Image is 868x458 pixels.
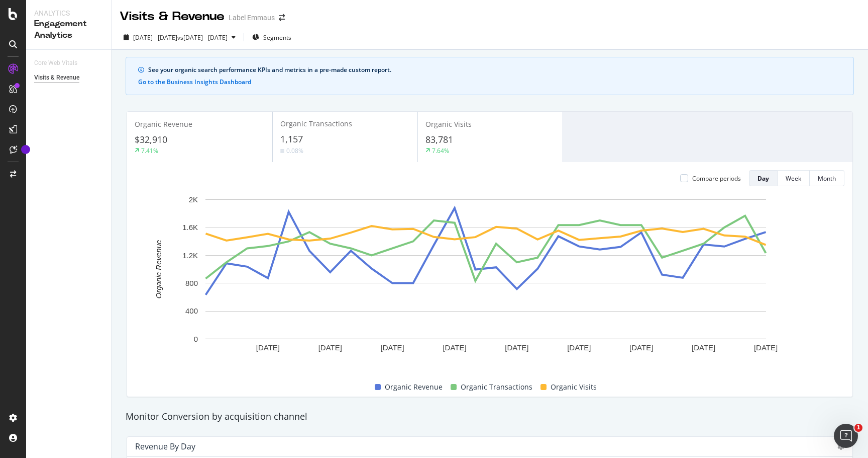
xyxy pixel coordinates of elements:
div: 7.64% [432,146,449,155]
svg: A chart. [135,194,836,369]
text: [DATE] [692,343,715,352]
button: Week [778,170,810,186]
button: Go to the Business Insights Dashboard [138,79,251,86]
div: Analytics [34,8,103,18]
img: Equal [280,149,284,152]
text: [DATE] [629,343,653,352]
span: Organic Visits [425,119,472,129]
span: 1 [854,424,862,432]
div: Label Emmaus [229,13,275,23]
text: Organic Revenue [154,240,163,299]
text: [DATE] [381,343,404,352]
text: 1.2K [182,251,198,260]
div: Week [786,174,801,183]
div: info banner [126,57,854,95]
span: [DATE] - [DATE] [133,33,177,42]
span: Organic Visits [551,381,597,393]
div: 7.41% [141,146,158,155]
div: Revenue by Day [135,441,195,451]
text: [DATE] [754,343,778,352]
text: [DATE] [318,343,342,352]
div: Visits & Revenue [120,8,225,25]
button: Segments [248,29,295,45]
div: Month [818,174,836,183]
div: Visits & Revenue [34,72,79,83]
a: Visits & Revenue [34,72,104,83]
text: [DATE] [256,343,280,352]
text: [DATE] [443,343,466,352]
div: See your organic search performance KPIs and metrics in a pre-made custom report. [148,65,841,74]
span: Organic Revenue [135,119,192,129]
div: Monitor Conversion by acquisition channel [121,410,859,423]
span: vs [DATE] - [DATE] [177,33,228,42]
text: 2K [189,195,198,204]
text: 800 [185,279,198,287]
span: Organic Transactions [280,119,352,128]
text: 0 [194,335,198,343]
div: 0.08% [286,146,303,155]
span: $32,910 [135,133,167,145]
span: Segments [263,33,291,42]
iframe: Intercom live chat [834,424,858,448]
div: Compare periods [692,174,741,183]
span: 1,157 [280,133,303,145]
text: [DATE] [505,343,528,352]
text: 1.6K [182,223,198,232]
div: Engagement Analytics [34,18,103,41]
div: Tooltip anchor [21,145,30,154]
text: [DATE] [567,343,591,352]
span: 83,781 [425,133,453,145]
div: Core Web Vitals [34,58,77,68]
div: Day [757,174,769,183]
span: Organic Revenue [385,381,443,393]
button: Day [749,170,778,186]
a: Core Web Vitals [34,58,87,68]
span: Organic Transactions [461,381,532,393]
div: arrow-right-arrow-left [279,14,285,21]
text: 400 [185,307,198,316]
button: [DATE] - [DATE]vs[DATE] - [DATE] [120,29,240,45]
button: Month [810,170,844,186]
